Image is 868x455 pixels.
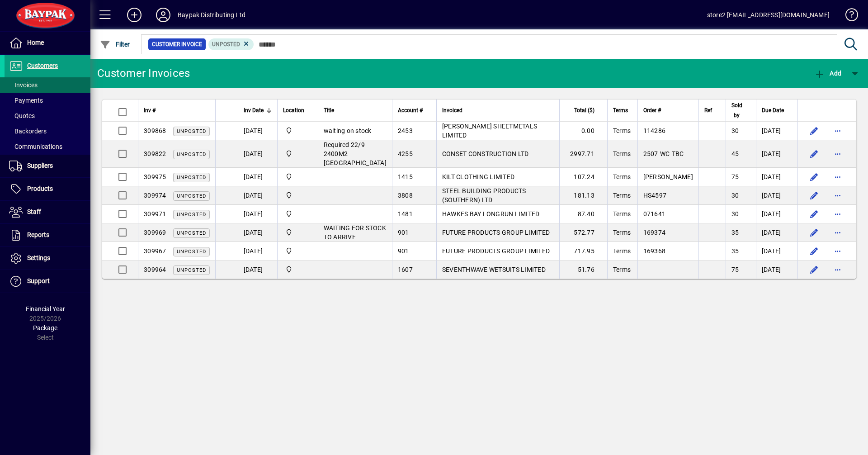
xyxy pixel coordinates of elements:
[5,93,90,108] a: Payments
[398,210,413,218] span: 1481
[398,127,413,134] span: 2453
[98,36,132,52] button: Filter
[613,150,631,157] span: Terms
[574,105,594,115] span: Total ($)
[212,41,240,47] span: Unposted
[144,210,166,218] span: 309971
[442,229,550,236] span: FUTURE PRODUCTS GROUP LIMITED
[559,186,607,205] td: 181.13
[756,168,797,186] td: [DATE]
[324,127,372,134] span: waiting on stock
[144,266,166,273] span: 309964
[398,173,413,180] span: 1415
[643,105,693,115] div: Order #
[238,242,277,261] td: [DATE]
[283,172,312,182] span: Baypak - Onekawa
[238,223,277,242] td: [DATE]
[238,122,277,140] td: [DATE]
[283,227,312,237] span: Baypak - Onekawa
[283,126,312,136] span: Baypak - Onekawa
[762,105,784,115] span: Due Date
[613,127,631,134] span: Terms
[830,244,845,258] button: More options
[152,40,202,49] span: Customer Invoice
[27,185,53,192] span: Products
[559,261,607,279] td: 51.76
[756,242,797,261] td: [DATE]
[244,105,272,115] div: Inv Date
[731,266,739,273] span: 75
[177,152,206,157] span: Unposted
[5,247,90,270] a: Settings
[398,229,409,236] span: 901
[283,105,312,115] div: Location
[830,170,845,184] button: More options
[5,139,90,154] a: Communications
[238,140,277,168] td: [DATE]
[643,173,693,180] span: [PERSON_NAME]
[27,208,41,215] span: Staff
[283,149,312,159] span: Baypak - Onekawa
[613,229,631,236] span: Terms
[839,2,857,31] a: Knowledge Base
[731,192,739,199] span: 30
[442,266,546,273] span: SEVENTHWAVE WETSUITS LIMITED
[9,143,62,150] span: Communications
[144,173,166,180] span: 309975
[559,242,607,261] td: 717.95
[208,38,254,50] mat-chip: Customer Invoice Status: Unposted
[177,128,206,134] span: Unposted
[613,192,631,199] span: Terms
[807,225,821,240] button: Edit
[324,105,387,115] div: Title
[97,66,190,81] div: Customer Invoices
[238,205,277,223] td: [DATE]
[144,127,166,134] span: 309868
[830,207,845,221] button: More options
[5,224,90,246] a: Reports
[283,265,312,275] span: Baypak - Onekawa
[144,105,210,115] div: Inv #
[5,108,90,123] a: Quotes
[144,247,166,255] span: 309967
[613,266,631,273] span: Terms
[731,100,750,120] div: Sold by
[283,190,312,200] span: Baypak - Onekawa
[177,175,206,180] span: Unposted
[613,210,631,218] span: Terms
[100,41,130,48] span: Filter
[398,105,423,115] span: Account #
[27,254,50,261] span: Settings
[238,186,277,205] td: [DATE]
[807,188,821,203] button: Edit
[807,170,821,184] button: Edit
[27,39,44,46] span: Home
[283,246,312,256] span: Baypak - Onekawa
[442,187,526,204] span: STEEL BUILDING PRODUCTS (SOUTHERN) LTD
[704,105,712,115] span: Ref
[830,147,845,161] button: More options
[643,105,661,115] span: Order #
[756,205,797,223] td: [DATE]
[643,229,666,236] span: 169374
[756,140,797,168] td: [DATE]
[27,231,49,238] span: Reports
[9,81,38,89] span: Invoices
[144,192,166,199] span: 309974
[613,247,631,255] span: Terms
[756,261,797,279] td: [DATE]
[830,123,845,138] button: More options
[756,223,797,242] td: [DATE]
[613,105,628,115] span: Terms
[33,324,57,332] span: Package
[244,105,264,115] span: Inv Date
[442,123,537,139] span: [PERSON_NAME] SHEETMETALS LIMITED
[442,173,514,180] span: KILT CLOTHING LIMITED
[807,262,821,277] button: Edit
[762,105,792,115] div: Due Date
[324,141,387,166] span: Required 22/9 2400M2 [GEOGRAPHIC_DATA]
[398,247,409,255] span: 901
[559,122,607,140] td: 0.00
[5,155,90,177] a: Suppliers
[830,188,845,203] button: More options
